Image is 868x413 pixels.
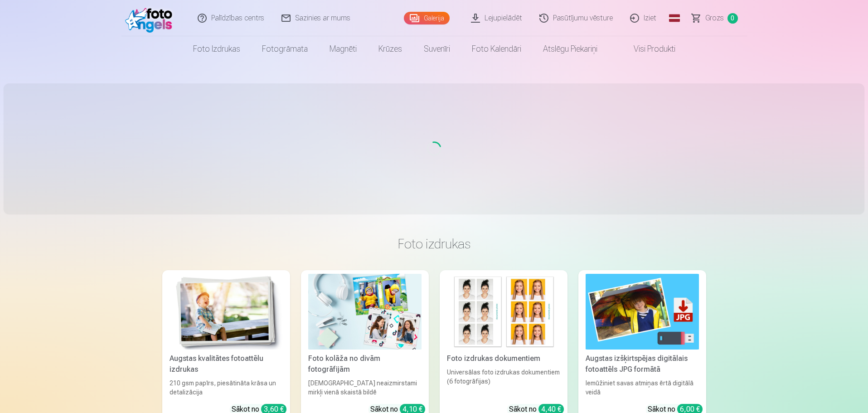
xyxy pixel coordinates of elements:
[368,36,413,62] a: Krūzes
[166,353,286,375] div: Augstas kvalitātes fotoattēlu izdrukas
[182,36,251,62] a: Foto izdrukas
[461,36,532,62] a: Foto kalendāri
[305,353,425,375] div: Foto kolāža no divām fotogrāfijām
[608,36,686,62] a: Visi produkti
[125,4,177,33] img: /fa1
[586,274,699,350] img: Augstas izšķirtspējas digitālais fotoattēls JPG formātā
[305,379,425,397] div: [DEMOGRAPHIC_DATA] neaizmirstami mirkļi vienā skaistā bildē
[532,36,608,62] a: Atslēgu piekariņi
[582,379,703,397] div: Iemūžiniet savas atmiņas ērtā digitālā veidā
[443,368,564,397] div: Universālas foto izdrukas dokumentiem (6 fotogrāfijas)
[319,36,368,62] a: Magnēti
[170,274,283,350] img: Augstas kvalitātes fotoattēlu izdrukas
[308,274,422,350] img: Foto kolāža no divām fotogrāfijām
[443,353,564,364] div: Foto izdrukas dokumentiem
[170,236,699,252] h3: Foto izdrukas
[582,353,703,375] div: Augstas izšķirtspējas digitālais fotoattēls JPG formātā
[413,36,461,62] a: Suvenīri
[705,13,724,24] span: Grozs
[404,12,450,24] a: Galerija
[251,36,319,62] a: Fotogrāmata
[727,13,738,24] span: 0
[447,274,560,350] img: Foto izdrukas dokumentiem
[166,379,286,397] div: 210 gsm papīrs, piesātināta krāsa un detalizācija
